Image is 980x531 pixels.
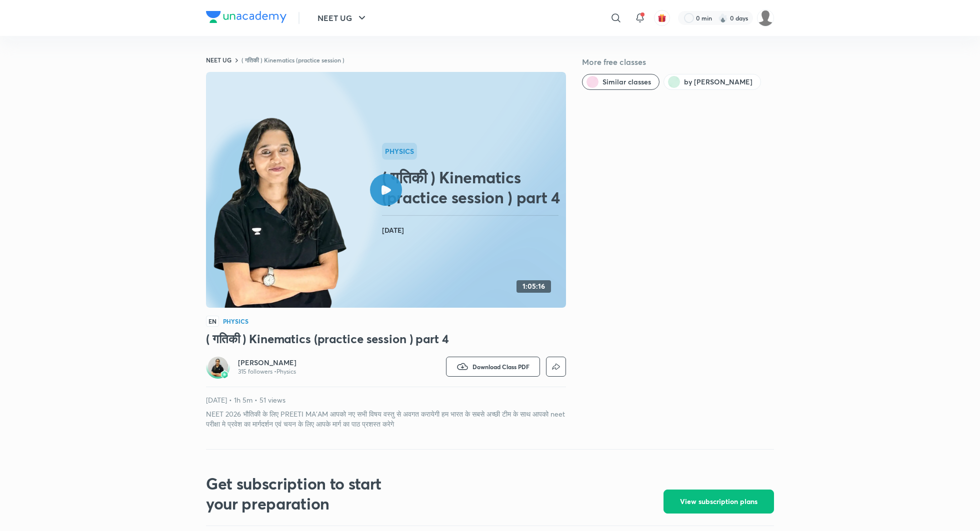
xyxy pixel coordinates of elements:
[208,357,228,377] img: Avatar
[238,368,296,376] p: 315 followers • Physics
[718,13,728,23] img: streak
[522,282,545,291] h4: 1:05:16
[238,358,296,368] a: [PERSON_NAME]
[663,74,761,90] button: by Preeti Diwakar
[206,316,219,327] span: EN
[206,56,231,64] a: NEET UG
[657,13,666,22] img: avatar
[206,474,411,514] h2: Get subscription to start your preparation
[382,224,562,237] h4: [DATE]
[654,10,670,26] button: avatar
[582,56,774,68] h5: More free classes
[206,11,286,25] a: Company Logo
[206,331,566,347] h3: ( गतिकी ) Kinematics (practice session ) part 4
[206,395,566,405] p: [DATE] • 1h 5m • 51 views
[223,318,248,324] h4: Physics
[221,371,228,378] img: badge
[582,74,659,90] button: Similar classes
[241,56,344,64] a: ( गतिकी ) Kinematics (practice session )
[684,77,752,87] span: by Preeti Diwakar
[602,77,651,87] span: Similar classes
[680,497,757,507] span: View subscription plans
[663,490,774,514] button: View subscription plans
[311,8,374,28] button: NEET UG
[206,11,286,23] img: Company Logo
[206,355,230,379] a: Avatarbadge
[382,167,562,207] h2: ( गतिकी ) Kinematics (practice session ) part 4
[446,357,540,377] button: Download Class PDF
[757,9,774,26] img: Siddharth Mitra
[472,363,529,371] span: Download Class PDF
[206,409,566,429] p: NEET 2026 भौतिकी के लिए PREETI MA'AM आपको नए सभी विषय वस्तु से अवगत करायेगी हम भारत के सबसे अच्छी...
